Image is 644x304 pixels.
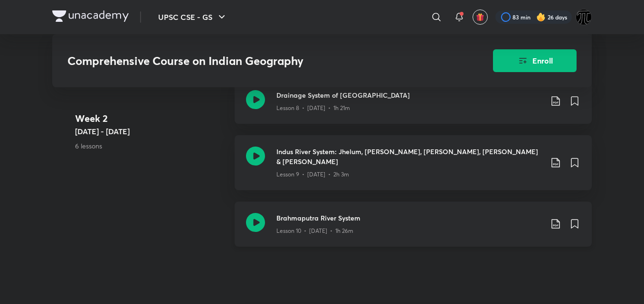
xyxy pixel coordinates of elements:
a: Brahmaputra River SystemLesson 10 • [DATE] • 1h 26m [235,202,592,258]
a: Indus River System: Jhelum, [PERSON_NAME], [PERSON_NAME], [PERSON_NAME] & [PERSON_NAME]Lesson 9 •... [235,135,592,202]
button: avatar [473,9,488,25]
img: avatar [476,13,484,21]
p: Lesson 10 • [DATE] • 1h 26m [276,227,353,235]
h3: Comprehensive Course on Indian Geography [67,54,439,68]
img: Company Logo [52,10,129,22]
a: Company Logo [52,10,129,24]
button: UPSC CSE - GS [152,8,233,27]
h3: Brahmaputra River System [276,213,542,223]
h3: Indus River System: Jhelum, [PERSON_NAME], [PERSON_NAME], [PERSON_NAME] & [PERSON_NAME] [276,147,542,166]
p: Lesson 9 • [DATE] • 2h 3m [276,170,349,179]
p: 6 lessons [75,141,227,151]
p: Lesson 8 • [DATE] • 1h 21m [276,104,350,112]
button: Enroll [493,49,577,72]
h4: Week 2 [75,111,227,126]
a: Drainage System of [GEOGRAPHIC_DATA]Lesson 8 • [DATE] • 1h 21m [235,79,592,135]
img: Watcher [576,9,592,25]
h5: [DATE] - [DATE] [75,126,227,137]
h3: Drainage System of [GEOGRAPHIC_DATA] [276,90,542,100]
img: streak [536,12,546,22]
